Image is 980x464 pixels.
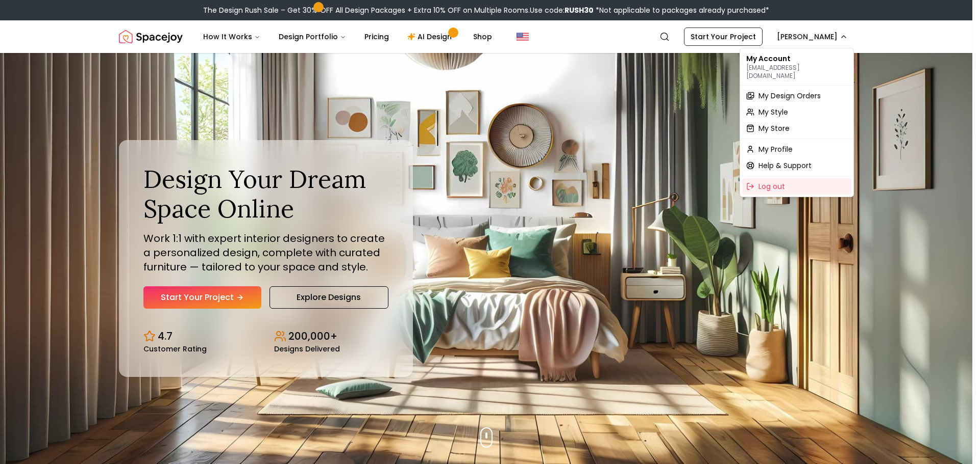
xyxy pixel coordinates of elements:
[758,123,790,133] span: My Store
[746,64,847,80] p: [EMAIL_ADDRESS][DOMAIN_NAME]
[742,88,851,104] a: My Design Orders
[758,160,812,171] span: Help & Support
[758,144,793,154] span: My Profile
[742,141,851,157] a: My Profile
[742,104,851,120] a: My Style
[742,50,851,83] div: My Account
[758,91,821,101] span: My Design Orders
[758,107,788,117] span: My Style
[742,120,851,137] a: My Store
[740,48,854,197] div: [PERSON_NAME]
[742,157,851,174] a: Help & Support
[758,181,785,192] span: Log out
